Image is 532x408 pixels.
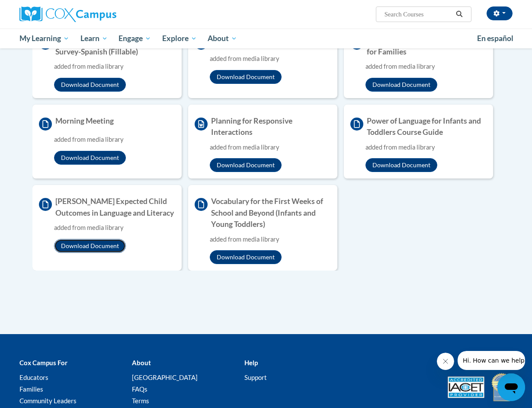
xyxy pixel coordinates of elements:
[157,29,202,48] a: Explore
[39,115,175,131] h4: Morning Meeting
[19,397,77,405] a: Community Leaders
[477,34,513,43] span: En español
[54,151,126,165] button: Download Document
[471,29,519,48] a: En español
[19,6,116,22] img: Cox Campus
[365,78,437,92] button: Download Document
[350,115,487,138] h4: Power of Language for Infants and Toddlers Course Guide
[14,29,75,48] a: My Learning
[19,385,43,393] a: Families
[13,29,519,48] div: Main menu
[210,143,331,152] div: added from media library
[119,33,151,44] span: Engage
[210,158,282,172] button: Download Document
[80,33,108,44] span: Learn
[437,353,454,370] iframe: Close message
[54,78,126,92] button: Download Document
[453,9,466,19] button: Search
[195,115,331,138] h4: Planning for Responsive Interactions
[458,351,525,370] iframe: Message from company
[491,372,513,402] img: IDA® Accredited
[113,29,157,48] a: Engage
[132,373,198,381] a: [GEOGRAPHIC_DATA]
[19,359,67,367] b: Cox Campus For
[54,135,175,144] div: added from media library
[5,6,70,13] span: Hi. How can we help?
[244,359,258,367] b: Help
[19,6,175,22] a: Cox Campus
[210,235,331,244] div: added from media library
[210,70,282,84] button: Download Document
[162,33,197,44] span: Explore
[202,29,243,48] a: About
[365,158,437,172] button: Download Document
[365,62,487,71] div: added from media library
[19,373,48,381] a: Educators
[384,9,453,19] input: Search Courses
[497,373,525,401] iframe: Button to launch messaging window
[244,373,267,381] a: Support
[365,143,487,152] div: added from media library
[75,29,113,48] a: Learn
[54,223,175,233] div: added from media library
[195,196,331,230] h4: Vocabulary for the First Weeks of School and Beyond (Infants and Young Toddlers)
[132,385,147,393] a: FAQs
[448,376,484,398] img: Accredited IACET® Provider
[210,54,331,64] div: added from media library
[19,33,69,44] span: My Learning
[208,33,237,44] span: About
[54,239,126,253] button: Download Document
[54,62,175,71] div: added from media library
[132,359,151,367] b: About
[132,397,149,405] a: Terms
[39,196,175,219] h4: [PERSON_NAME] Expected Child Outcomes in Language and Literacy
[487,6,513,20] button: Account Settings
[210,250,282,264] button: Download Document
